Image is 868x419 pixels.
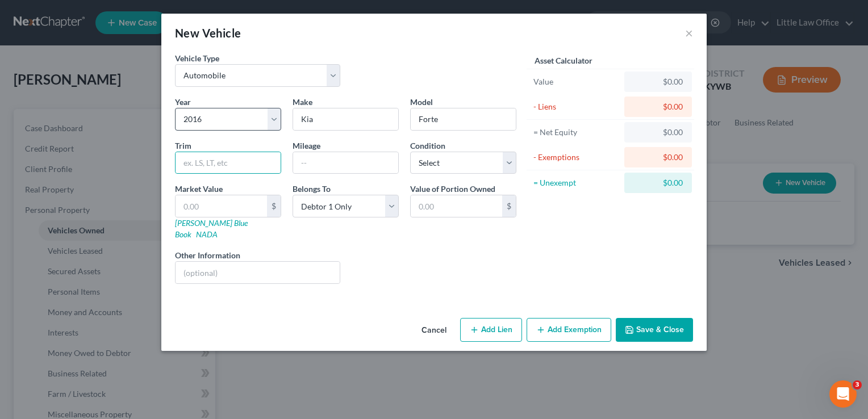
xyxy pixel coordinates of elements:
[293,152,398,174] input: --
[411,108,516,130] input: ex. Altima
[176,152,281,174] input: ex. LS, LT, etc
[175,218,248,239] a: [PERSON_NAME] Blue Book
[633,177,683,188] div: $0.00
[533,152,619,163] div: - Exemptions
[176,262,340,283] input: (optional)
[175,140,191,152] label: Trim
[633,76,683,87] div: $0.00
[460,318,522,342] button: Add Lien
[175,249,240,261] label: Other Information
[293,108,398,130] input: ex. Nissan
[829,380,857,408] iframe: Intercom live chat
[533,127,619,138] div: = Net Equity
[616,318,693,342] button: Save & Close
[410,96,433,108] label: Model
[196,229,218,239] a: NADA
[533,76,619,87] div: Value
[412,319,456,342] button: Cancel
[535,55,592,66] label: Asset Calculator
[533,101,619,112] div: - Liens
[685,26,693,40] button: ×
[527,318,611,342] button: Add Exemption
[853,380,862,389] span: 3
[176,195,267,217] input: 0.00
[633,101,683,112] div: $0.00
[175,25,241,41] div: New Vehicle
[293,97,312,107] span: Make
[411,195,502,217] input: 0.00
[175,183,223,195] label: Market Value
[633,152,683,163] div: $0.00
[175,96,191,108] label: Year
[175,52,219,64] label: Vehicle Type
[293,140,320,152] label: Mileage
[410,183,495,195] label: Value of Portion Owned
[502,195,516,217] div: $
[410,140,445,152] label: Condition
[533,177,619,188] div: = Unexempt
[633,127,683,138] div: $0.00
[267,195,281,217] div: $
[293,184,331,194] span: Belongs To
